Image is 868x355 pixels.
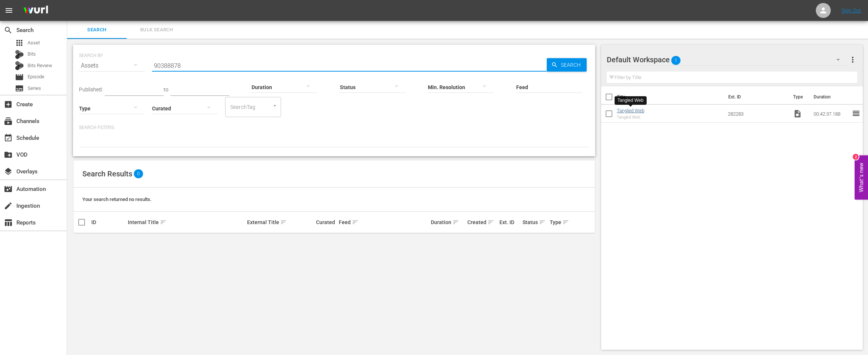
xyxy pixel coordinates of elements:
div: Curated [316,219,337,225]
span: sort [487,219,494,226]
p: Search Filters: [79,125,589,131]
a: Sign Out [842,7,861,13]
div: Created [467,218,497,227]
button: Search [547,58,587,72]
span: Bits Review [28,62,52,69]
th: Duration [809,87,854,107]
th: Ext. ID [724,87,789,107]
span: Episode [15,73,24,82]
button: more_vert [848,51,857,69]
div: External Title [247,218,314,227]
span: sort [160,219,167,226]
span: Channels [4,117,13,126]
span: Series [15,84,24,93]
div: Assets [79,55,145,76]
div: 2 [853,154,859,160]
span: Your search returned no results. [82,197,152,202]
div: Feed [339,218,428,227]
a: Tangled Web [617,108,644,113]
div: Bits Review [15,61,24,70]
th: Title [617,87,724,107]
span: Search [72,26,122,34]
div: Tangled Web [618,97,644,104]
div: ID [91,219,126,225]
span: Search [4,26,13,35]
div: Duration [431,218,465,227]
div: Bits [15,50,24,59]
span: sort [452,219,459,226]
button: Open Feedback Widget [855,155,868,200]
span: more_vert [848,55,857,64]
span: reorder [852,109,861,118]
span: 1 [671,53,681,68]
span: Schedule [4,133,13,142]
span: to [164,87,168,92]
span: Asset [28,39,40,47]
div: Ext. ID [499,219,520,225]
span: Ingestion [4,201,13,210]
span: Overlays [4,167,13,176]
span: Published: [79,87,103,92]
img: ans4CAIJ8jUAAAAAAAAAAAAAAAAAAAAAAAAgQb4GAAAAAAAAAAAAAAAAAAAAAAAAJMjXAAAAAAAAAAAAAAAAAAAAAAAAgAT5G... [18,2,54,19]
span: Create [4,100,13,109]
button: Open [271,102,278,109]
span: Video [793,109,802,118]
span: Bits [28,50,36,58]
span: sort [352,219,359,226]
span: VOD [4,150,13,159]
div: Default Workspace [607,49,848,70]
span: sort [280,219,287,226]
span: Reports [4,218,13,227]
span: sort [539,219,546,226]
span: Automation [4,185,13,194]
span: Asset [15,38,24,47]
span: menu [4,6,13,15]
span: Series [28,85,41,92]
span: 0 [134,169,143,178]
div: Internal Title [128,218,245,227]
span: Bulk Search [131,26,182,34]
th: Type [789,87,809,107]
span: sort [562,219,569,226]
span: Search [558,58,587,72]
td: 00:42:37.188 [811,105,852,123]
div: Status [523,218,548,227]
div: Tangled Web [617,115,644,120]
span: Search Results [82,169,132,178]
td: 282283 [725,105,790,123]
div: Type [550,218,566,227]
span: Episode [28,73,44,81]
